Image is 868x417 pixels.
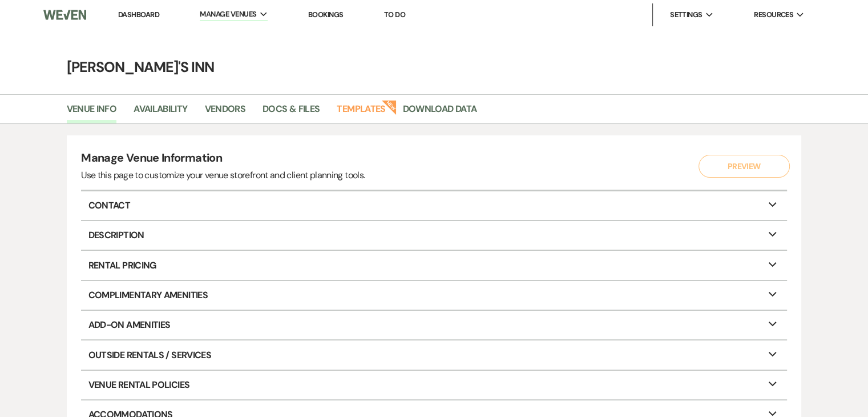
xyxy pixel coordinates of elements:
[81,340,786,369] p: Outside Rentals / Services
[81,221,786,250] p: Description
[337,102,385,123] a: Templates
[308,10,344,19] a: Bookings
[81,281,786,310] p: Complimentary Amenities
[696,155,787,178] a: Preview
[204,102,245,123] a: Vendors
[81,311,786,339] p: Add-On Amenities
[81,191,786,220] p: Contact
[754,9,793,21] span: Resources
[403,102,477,123] a: Download Data
[134,102,187,123] a: Availability
[670,9,703,21] span: Settings
[81,169,365,182] div: Use this page to customize your venue storefront and client planning tools.
[23,57,845,77] h4: [PERSON_NAME]'s Inn
[200,9,256,20] span: Manage Venues
[118,10,159,19] a: Dashboard
[43,3,86,27] img: Weven Logo
[381,99,397,115] strong: New
[384,10,405,19] a: To Do
[81,371,786,399] p: Venue Rental Policies
[81,251,786,279] p: Rental Pricing
[81,150,365,169] h4: Manage Venue Information
[67,102,117,123] a: Venue Info
[263,102,320,123] a: Docs & Files
[699,155,790,178] button: Preview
